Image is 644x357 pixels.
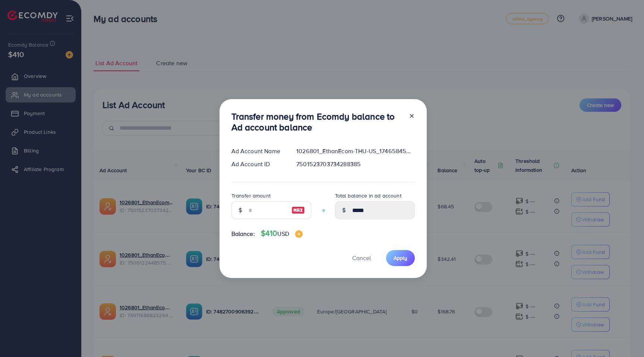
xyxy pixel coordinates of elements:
[343,250,380,266] button: Cancel
[295,230,303,238] img: image
[231,111,403,133] h3: Transfer money from Ecomdy balance to Ad account balance
[231,192,271,199] label: Transfer amount
[225,147,291,155] div: Ad Account Name
[225,160,291,168] div: Ad Account ID
[291,206,305,215] img: image
[231,230,255,238] span: Balance:
[612,323,638,351] iframe: Chat
[261,229,303,238] h4: $410
[290,160,420,168] div: 7501523703734288385
[352,254,371,262] span: Cancel
[386,250,415,266] button: Apply
[335,192,401,199] label: Total balance in ad account
[277,230,289,238] span: USD
[394,254,407,262] span: Apply
[290,147,420,155] div: 1026801_EthanEcom-THU-US_1746584597542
